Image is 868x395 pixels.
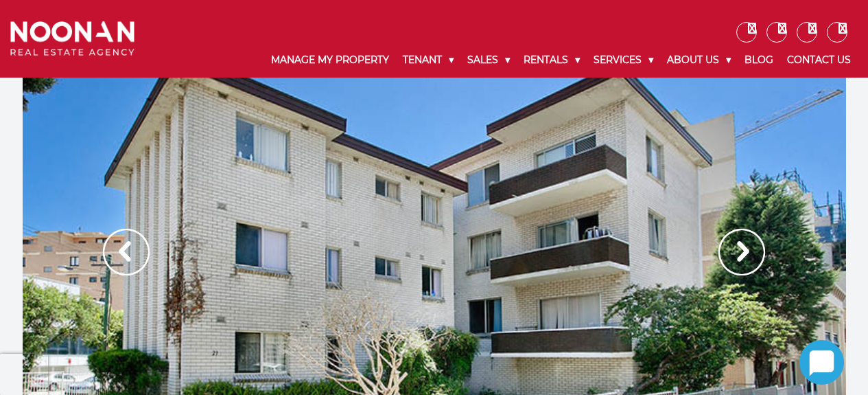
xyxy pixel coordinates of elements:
[264,43,396,78] a: Manage My Property
[10,21,134,56] img: Noonan Real Estate Agency
[103,229,150,275] img: Arrow slider
[718,229,765,275] img: Arrow slider
[780,43,858,78] a: Contact Us
[517,43,587,78] a: Rentals
[660,43,738,78] a: About Us
[460,43,517,78] a: Sales
[738,43,780,78] a: Blog
[396,43,460,78] a: Tenant
[587,43,660,78] a: Services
